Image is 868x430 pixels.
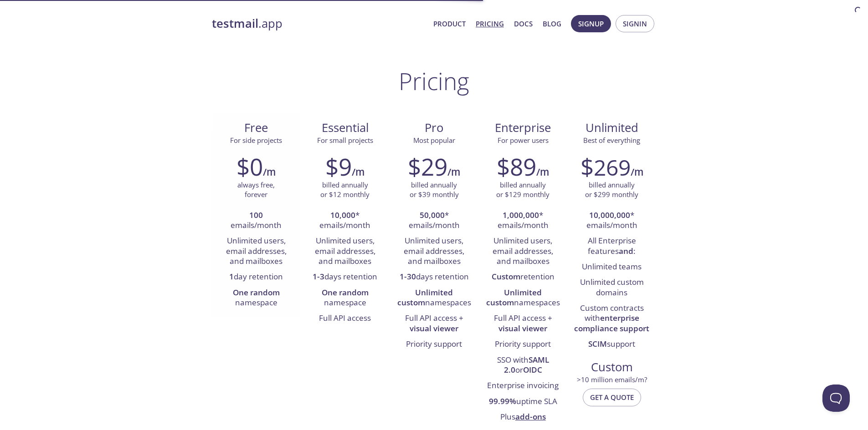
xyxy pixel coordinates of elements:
[410,323,458,334] strong: visual viewer
[236,153,263,180] h2: $0
[485,269,560,285] li: retention
[308,208,383,234] li: * emails/month
[631,164,643,180] h6: /m
[249,210,263,220] strong: 100
[476,18,504,30] a: Pricing
[237,180,275,200] p: always free, forever
[514,18,533,30] a: Docs
[397,287,453,308] strong: Unlimited custom
[485,233,560,269] li: Unlimited users, email addresses, and mailboxes
[408,153,447,180] h2: $29
[420,210,445,220] strong: 50,000
[433,18,466,30] a: Product
[574,275,649,301] li: Unlimited custom domains
[308,285,383,311] li: namespace
[308,311,383,326] li: Full API access
[574,259,649,275] li: Unlimited teams
[410,180,459,200] p: billed annually or $39 monthly
[589,210,630,220] strong: 10,000,000
[543,18,561,30] a: Blog
[396,208,472,234] li: * emails/month
[485,353,560,379] li: SSO with or
[503,210,539,220] strong: 1,000,000
[623,18,647,30] span: Signin
[486,287,542,308] strong: Unlimited custom
[447,164,460,180] h6: /m
[219,233,294,269] li: Unlimited users, email addresses, and mailboxes
[396,269,472,285] li: days retention
[574,337,649,352] li: support
[230,136,282,145] span: For side projects
[485,208,560,234] li: * emails/month
[396,233,472,269] li: Unlimited users, email addresses, and mailboxes
[590,391,634,403] span: Get a quote
[485,394,560,410] li: uptime SLA
[575,359,649,375] span: Custom
[396,337,472,352] li: Priority support
[594,152,631,182] span: 269
[588,339,607,349] strong: SCIM
[400,271,416,282] strong: 1-30
[485,311,560,337] li: Full API access +
[233,287,280,298] strong: One random
[485,337,560,352] li: Priority support
[486,120,560,136] span: Enterprise
[320,180,370,200] p: billed annually or $12 monthly
[397,120,471,136] span: Pro
[578,18,604,30] span: Signup
[492,271,520,282] strong: Custom
[212,15,258,31] strong: testmail
[219,120,293,136] span: Free
[616,15,654,32] button: Signin
[515,411,546,422] a: add-ons
[485,410,560,425] li: Plus
[577,375,647,384] span: > 10 million emails/m?
[498,323,547,334] strong: visual viewer
[586,120,638,136] span: Unlimited
[308,269,383,285] li: days retention
[212,16,426,31] a: testmail.app
[580,153,631,180] h2: $
[322,287,369,298] strong: One random
[413,136,455,145] span: Most popular
[396,285,472,311] li: namespaces
[583,136,640,145] span: Best of everything
[313,271,324,282] strong: 1-3
[352,164,365,180] h6: /m
[496,180,550,200] p: billed annually or $129 monthly
[399,67,469,95] h1: Pricing
[571,15,611,32] button: Signup
[504,354,549,375] strong: SAML 2.0
[497,153,536,180] h2: $89
[822,384,850,412] iframe: Help Scout Beacon - Open
[498,136,549,145] span: For power users
[489,396,516,406] strong: 99.99%
[308,120,382,136] span: Essential
[619,246,633,256] strong: and
[330,210,355,220] strong: 10,000
[308,233,383,269] li: Unlimited users, email addresses, and mailboxes
[574,301,649,337] li: Custom contracts with
[523,364,542,375] strong: OIDC
[536,164,549,180] h6: /m
[229,271,234,282] strong: 1
[574,313,649,333] strong: enterprise compliance support
[219,285,294,311] li: namespace
[583,389,641,406] button: Get a quote
[485,285,560,311] li: namespaces
[396,311,472,337] li: Full API access +
[317,136,373,145] span: For small projects
[219,269,294,285] li: day retention
[574,208,649,234] li: * emails/month
[485,378,560,394] li: Enterprise invoicing
[219,208,294,234] li: emails/month
[263,164,276,180] h6: /m
[325,153,352,180] h2: $9
[574,233,649,259] li: All Enterprise features :
[585,180,638,200] p: billed annually or $299 monthly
